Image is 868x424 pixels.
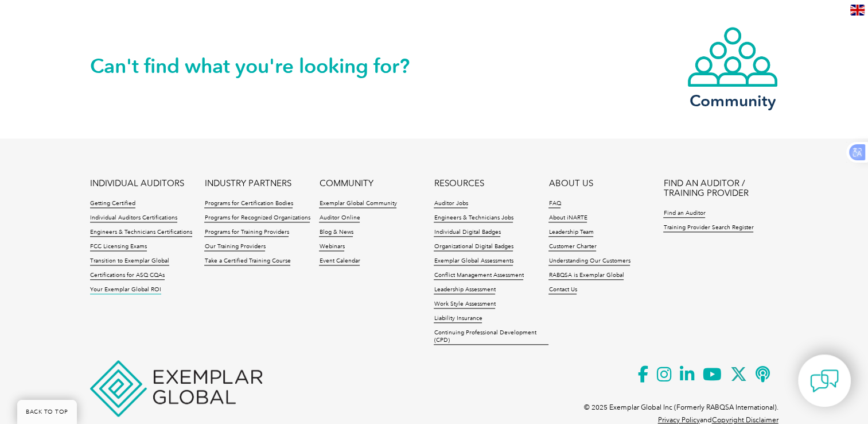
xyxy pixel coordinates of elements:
[548,257,630,265] a: Understanding Our Customers
[319,200,396,208] a: Exemplar Global Community
[810,367,839,395] img: contact-chat.png
[663,224,753,232] a: Training Provider Search Register
[434,286,495,294] a: Leadership Assessment
[90,229,192,237] a: Engineers & Technicians Certifications
[90,360,262,417] img: Exemplar Global
[204,179,291,188] a: INDUSTRY PARTNERS
[434,243,513,251] a: Organizational Digital Badges
[712,416,779,424] a: Copyright Disclaimer
[90,243,147,251] a: FCC Licensing Exams
[90,272,165,280] a: Certifications for ASQ CQAs
[548,214,587,222] a: About iNARTE
[90,257,169,265] a: Transition to Exemplar Global
[319,243,344,251] a: Webinars
[658,416,700,424] a: Privacy Policy
[548,179,593,188] a: ABOUT US
[90,214,177,222] a: Individual Auditors Certifications
[90,200,135,208] a: Getting Certified
[204,229,289,237] a: Programs for Training Providers
[687,94,779,108] h3: Community
[548,243,596,251] a: Customer Charter
[90,286,161,294] a: Your Exemplar Global ROI
[204,200,293,208] a: Programs for Certification Bodies
[204,257,290,265] a: Take a Certified Training Course
[687,26,779,88] img: icon-community.webp
[319,229,353,237] a: Blog & News
[663,179,778,198] a: FIND AN AUDITOR / TRAINING PROVIDER
[548,200,560,208] a: FAQ
[584,401,779,414] p: © 2025 Exemplar Global Inc (Formerly RABQSA International).
[434,200,468,208] a: Auditor Jobs
[90,57,434,75] h2: Can't find what you're looking for?
[204,214,310,222] a: Programs for Recognized Organizations
[434,229,500,237] a: Individual Digital Badges
[204,243,265,251] a: Our Training Providers
[434,329,548,345] a: Continuing Professional Development (CPD)
[319,214,360,222] a: Auditor Online
[319,257,360,265] a: Event Calendar
[319,179,373,188] a: COMMUNITY
[548,286,577,294] a: Contact Us
[434,214,513,222] a: Engineers & Technicians Jobs
[90,179,184,188] a: INDIVIDUAL AUDITORS
[850,5,865,16] img: en
[434,300,495,309] a: Work Style Assessment
[434,179,484,188] a: RESOURCES
[687,26,779,108] a: Community
[434,257,513,265] a: Exemplar Global Assessments
[434,272,523,280] a: Conflict Management Assessment
[434,315,482,323] a: Liability Insurance
[548,272,624,280] a: RABQSA is Exemplar Global
[663,210,705,218] a: Find an Auditor
[17,400,77,424] a: BACK TO TOP
[548,229,593,237] a: Leadership Team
